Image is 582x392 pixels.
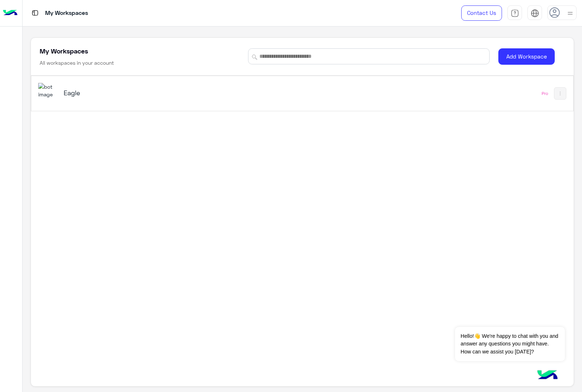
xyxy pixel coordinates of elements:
img: Logo [3,5,17,21]
h5: My Workspaces [40,47,88,55]
img: profile [566,9,575,18]
a: Contact Us [461,5,502,21]
span: Hello!👋 We're happy to chat with you and answer any questions you might have. How can we assist y... [455,327,565,361]
h6: All workspaces in your account [40,59,114,67]
h5: Eagle [64,88,254,97]
img: tab [511,9,519,17]
p: My Workspaces [45,8,88,18]
a: tab [507,5,522,21]
img: hulul-logo.png [535,363,560,388]
img: tab [31,8,40,17]
img: 713415422032625 [38,83,58,99]
img: tab [531,9,539,17]
div: Pro [542,91,548,96]
button: Add Workspace [498,48,555,65]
